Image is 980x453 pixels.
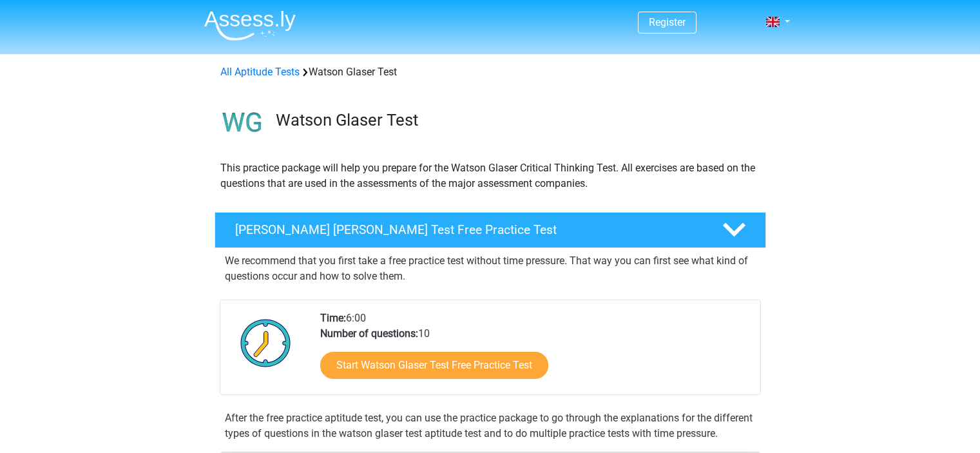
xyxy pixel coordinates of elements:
[215,64,765,80] div: Watson Glaser Test
[209,212,771,248] a: [PERSON_NAME] [PERSON_NAME] Test Free Practice Test
[225,253,756,284] p: We recommend that you first take a free practice test without time pressure. That way you can fir...
[220,66,300,78] a: All Aptitude Tests
[320,352,548,379] a: Start Watson Glaser Test Free Practice Test
[215,95,270,150] img: watson glaser test
[233,311,298,375] img: Clock
[320,312,346,324] b: Time:
[311,311,760,394] div: 6:00 10
[235,222,702,237] h4: [PERSON_NAME] [PERSON_NAME] Test Free Practice Test
[220,160,760,191] p: This practice package will help you prepare for the Watson Glaser Critical Thinking Test. All exe...
[276,110,756,130] h3: Watson Glaser Test
[204,10,296,41] img: Assessly
[320,327,418,340] b: Number of questions:
[220,410,761,441] div: After the free practice aptitude test, you can use the practice package to go through the explana...
[649,16,686,28] a: Register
